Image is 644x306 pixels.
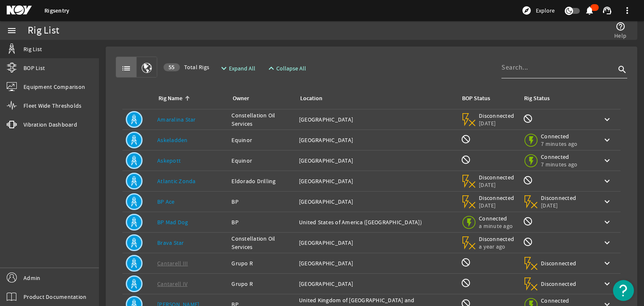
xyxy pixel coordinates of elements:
[299,280,454,288] div: [GEOGRAPHIC_DATA]
[461,155,471,165] mat-icon: BOP Monitoring not available for this rig
[299,156,454,165] div: [GEOGRAPHIC_DATA]
[7,119,17,130] mat-icon: vibration
[157,259,188,267] a: Cantarell III
[523,175,533,185] mat-icon: Rig Monitoring not available for this rig
[157,198,175,205] a: BP Ace
[461,278,471,288] mat-icon: BOP Monitoring not available for this rig
[541,280,576,288] span: Disconnected
[461,134,471,144] mat-icon: BOP Monitoring not available for this rig
[231,197,292,206] div: BP
[231,234,292,251] div: Constellation Oil Services
[233,94,249,103] div: Owner
[23,293,86,301] span: Product Documentation
[479,119,514,127] span: [DATE]
[121,63,131,73] mat-icon: list
[219,63,226,73] mat-icon: expand_more
[299,94,451,103] div: Location
[613,280,634,301] button: Open Resource Center
[7,26,17,36] mat-icon: menu
[263,61,309,76] button: Collapse All
[479,202,514,209] span: [DATE]
[584,5,595,16] mat-icon: notifications
[164,63,209,71] span: Total Rigs
[523,216,533,226] mat-icon: Rig Monitoring not available for this rig
[479,181,514,189] span: [DATE]
[157,280,187,288] a: Cantarell IV
[602,197,612,207] mat-icon: keyboard_arrow_down
[518,4,558,17] button: Explore
[231,280,292,288] div: Grupo R
[28,26,59,35] div: Rig List
[231,94,288,103] div: Owner
[231,177,292,185] div: Eldorado Drilling
[602,217,612,227] mat-icon: keyboard_arrow_down
[157,157,181,164] a: Askepott
[461,257,471,267] mat-icon: BOP Monitoring not available for this rig
[231,111,292,128] div: Constellation Oil Services
[602,135,612,145] mat-icon: keyboard_arrow_down
[299,239,454,247] div: [GEOGRAPHIC_DATA]
[602,114,612,124] mat-icon: keyboard_arrow_down
[536,6,555,15] span: Explore
[541,202,576,209] span: [DATE]
[479,215,514,222] span: Connected
[299,197,454,206] div: [GEOGRAPHIC_DATA]
[541,153,577,161] span: Connected
[23,274,40,282] span: Admin
[23,83,85,91] span: Equipment Comparison
[299,259,454,267] div: [GEOGRAPHIC_DATA]
[602,258,612,268] mat-icon: keyboard_arrow_down
[615,21,626,31] mat-icon: help_outline
[23,101,81,110] span: Fleet Wide Thresholds
[479,112,514,119] span: Disconnected
[602,238,612,248] mat-icon: keyboard_arrow_down
[23,120,77,129] span: Vibration Dashboard
[541,259,576,267] span: Disconnected
[299,115,454,124] div: [GEOGRAPHIC_DATA]
[523,114,533,124] mat-icon: Rig Monitoring not available for this rig
[231,259,292,267] div: Grupo R
[602,156,612,166] mat-icon: keyboard_arrow_down
[23,45,42,53] span: Rig List
[541,297,577,304] span: Connected
[216,61,259,76] button: Expand All
[479,174,514,181] span: Disconnected
[157,239,184,246] a: Brava Star
[164,63,180,71] div: 55
[479,222,514,230] span: a minute ago
[266,63,273,73] mat-icon: expand_less
[157,94,221,103] div: Rig Name
[501,62,615,73] input: Search...
[479,235,514,243] span: Disconnected
[617,0,637,21] button: more_vert
[524,94,550,103] div: Rig Status
[462,94,490,103] div: BOP Status
[541,194,576,202] span: Disconnected
[479,194,514,202] span: Disconnected
[522,5,532,16] mat-icon: explore
[479,243,514,250] span: a year ago
[157,116,196,123] a: Amaralina Star
[617,65,627,75] i: search
[614,31,626,40] span: Help
[541,161,577,168] span: 7 minutes ago
[231,156,292,165] div: Equinor
[541,132,577,140] span: Connected
[231,218,292,226] div: BP
[23,64,45,72] span: BOP List
[602,279,612,289] mat-icon: keyboard_arrow_down
[276,64,306,73] span: Collapse All
[299,136,454,144] div: [GEOGRAPHIC_DATA]
[602,5,612,16] mat-icon: support_agent
[602,176,612,186] mat-icon: keyboard_arrow_down
[157,218,188,226] a: BP Mad Dog
[158,94,182,103] div: Rig Name
[44,7,69,15] a: Rigsentry
[299,177,454,185] div: [GEOGRAPHIC_DATA]
[157,136,188,144] a: Askeladden
[523,237,533,247] mat-icon: Rig Monitoring not available for this rig
[300,94,322,103] div: Location
[299,218,454,226] div: United States of America ([GEOGRAPHIC_DATA])
[541,140,577,148] span: 7 minutes ago
[229,64,255,73] span: Expand All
